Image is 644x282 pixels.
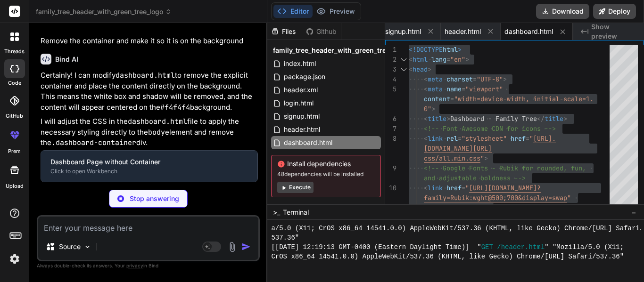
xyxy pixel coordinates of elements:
span: family_tree_header_with_green_tree_logo [36,7,172,16]
span: = [462,85,465,93]
span: = [446,55,450,64]
span: = [435,203,439,212]
p: Always double-check its answers. Your in Bind [37,261,260,270]
span: = [450,95,454,103]
button: − [629,205,638,220]
span: " [567,193,571,202]
span: /header.html [497,242,545,252]
label: code [8,79,21,87]
span: Install dependencies [277,159,375,169]
span: > [458,45,462,54]
span: = [462,184,465,192]
code: #f4f4f4 [160,103,190,112]
code: dashboard.html [116,71,175,80]
div: 6 [385,114,396,124]
span: = [458,134,462,143]
span: < [424,114,428,123]
span: " [529,134,533,143]
span: index.html [283,58,317,69]
span: dashboard.html [283,137,333,148]
div: Dashboard Page without Container [50,157,248,167]
span: "width=device-width, initial-scale=1. [454,95,594,103]
span: Terminal [283,208,309,217]
span: >_ [273,208,280,217]
span: package.json [283,71,326,82]
span: − [631,208,636,217]
span: rel [424,203,435,212]
span: 537.36" [271,233,299,242]
span: signup.html [385,27,421,36]
div: 2 [385,55,396,64]
h6: Bind AI [55,55,78,64]
div: 10 [385,183,396,193]
span: "stylesheet" [439,203,484,212]
span: > [484,203,488,212]
span: > [484,154,488,162]
label: threads [4,48,25,56]
span: < [424,184,428,192]
span: < [424,134,428,143]
span: name [446,85,462,93]
span: > [428,65,431,73]
code: .dashboard-container [51,138,136,147]
span: href [511,134,526,143]
span: a/5.0 (X11; CrOS x86_64 14541.0.0) AppleWebKit/537.36 (KHTML, like Gecko) Chrome/[URL] Safari/ [271,224,644,233]
p: Stop answering [130,194,179,203]
div: Github [302,27,341,36]
span: <!-- Google Fonts - Rubik for rounded, fun, [424,164,586,172]
span: Dashboard - Family Tree [450,114,537,123]
span: <!-- Font Awesome CDN for icons --> [424,124,556,133]
span: dashboard.html [504,27,553,36]
span: " [465,184,469,192]
span: head [413,65,428,73]
span: Show preview [591,22,636,41]
label: Upload [6,182,24,190]
span: login.html [283,97,314,109]
p: Certainly! I can modify to remove the explicit container and place the content directly on the ba... [41,70,258,113]
span: title [545,114,563,123]
span: rel [446,134,458,143]
span: " "Mozilla/5.0 (X11; [545,242,624,252]
span: [URL]. [533,134,556,143]
div: 7 [385,124,396,134]
span: [[DATE] 12:19:13 GMT-0400 (Eastern Daylight Time)] " [271,242,481,252]
button: Deploy [593,4,636,19]
span: html [443,45,458,54]
span: </ [537,114,545,123]
span: = [526,134,529,143]
button: Dashboard Page without ContainerClick to open Workbench [41,151,257,182]
span: > [446,114,450,123]
span: charset [446,75,473,83]
img: attachment [227,242,238,252]
span: header.xml [283,84,319,96]
span: lang [431,55,446,64]
span: family=Rubik:wght@500;700&display=swap [424,193,567,202]
div: 1 [385,45,396,55]
span: > [465,55,469,64]
span: > [431,105,435,113]
span: content [424,95,450,103]
span: " [480,154,484,162]
p: Source [59,242,81,251]
span: link [428,184,443,192]
code: body [148,128,165,137]
span: "UTF-8" [477,75,503,83]
span: <!DOCTYPE [409,45,443,54]
span: > [503,75,507,83]
p: Remove the container and make it so it is on the background [41,36,258,47]
span: [URL][DOMAIN_NAME]? [469,184,541,192]
div: 3 [385,64,396,74]
div: Files [267,27,302,36]
span: privacy [126,263,143,268]
span: header.html [445,27,481,36]
span: href [446,184,462,192]
div: 8 [385,134,396,144]
label: prem [8,147,21,155]
span: 0" [424,105,431,113]
span: < [409,55,413,64]
span: meta [428,85,443,93]
span: [DOMAIN_NAME][URL] [424,144,492,153]
p: I will adjust the CSS in the file to apply the necessary styling directly to the element and remo... [41,116,258,148]
div: Click to open Workbench [50,168,248,175]
button: Editor [273,5,313,18]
